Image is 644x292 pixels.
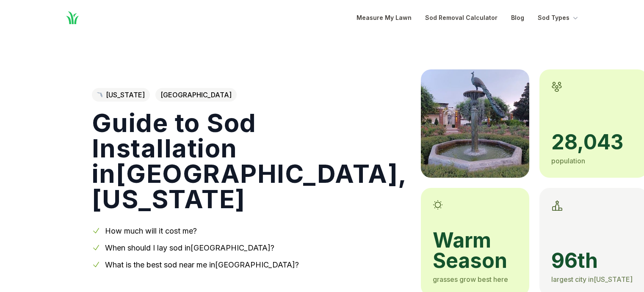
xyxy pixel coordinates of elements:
[551,157,585,165] span: population
[421,69,529,178] img: A picture of Winter Park
[92,88,150,102] a: [US_STATE]
[97,92,102,98] img: Florida state outline
[538,13,580,23] button: Sod Types
[425,13,498,23] a: Sod Removal Calculator
[551,275,633,284] span: largest city in [US_STATE]
[105,226,197,235] a: How much will it cost me?
[105,243,274,252] a: When should I lay sod in[GEOGRAPHIC_DATA]?
[105,260,299,269] a: What is the best sod near me in[GEOGRAPHIC_DATA]?
[433,230,517,271] span: warm season
[155,88,237,102] span: [GEOGRAPHIC_DATA]
[433,275,508,284] span: grasses grow best here
[551,251,636,271] span: 96th
[511,13,524,23] a: Blog
[357,13,412,23] a: Measure My Lawn
[92,110,407,212] h1: Guide to Sod Installation in [GEOGRAPHIC_DATA] , [US_STATE]
[551,132,636,152] span: 28,043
